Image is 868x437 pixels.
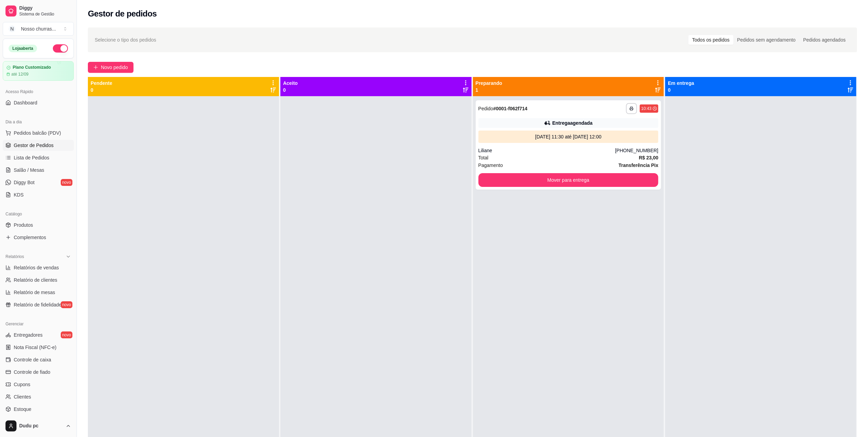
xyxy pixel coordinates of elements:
[799,35,849,45] div: Pedidos agendados
[14,277,57,283] span: Relatório de clientes
[615,147,658,154] div: [PHONE_NUMBER]
[14,179,35,186] span: Diggy Bot
[14,289,55,296] span: Relatório de mesas
[3,329,74,340] a: Entregadoresnovo
[3,140,74,151] a: Gestor de Pedidos
[3,299,74,310] a: Relatório de fidelidadenovo
[478,147,615,154] div: Liliane
[3,61,74,81] a: Plano Customizadoaté 12/09
[3,391,74,402] a: Clientes
[3,22,74,36] button: Select a team
[3,379,74,390] a: Cupons
[14,264,59,271] span: Relatórios de vendas
[3,152,74,163] a: Lista de Pedidos
[21,25,56,32] div: Nosso churras ...
[14,222,33,228] span: Produtos
[14,167,44,173] span: Salão / Mesas
[14,234,46,241] span: Complementos
[14,393,31,400] span: Clientes
[3,354,74,365] a: Controle de caixa
[13,65,51,70] article: Plano Customizado
[283,87,298,93] p: 0
[14,154,49,161] span: Lista de Pedidos
[3,209,74,220] div: Catálogo
[14,99,37,106] span: Dashboard
[668,87,694,93] p: 0
[91,87,112,93] p: 0
[14,130,61,136] span: Pedidos balcão (PDV)
[3,97,74,108] a: Dashboard
[5,254,24,259] span: Relatórios
[9,25,15,32] span: N
[19,11,71,17] span: Sistema de Gestão
[19,423,63,429] span: Dudu pc
[476,87,502,93] p: 1
[101,64,128,71] span: Novo pedido
[668,80,694,87] p: Em entrega
[641,106,651,111] div: 10:43
[14,344,56,351] span: Nota Fiscal (NFC-e)
[3,274,74,285] a: Relatório de clientes
[481,133,656,140] div: [DATE] 11:30 até [DATE] 12:00
[53,44,68,53] button: Alterar Status
[11,71,28,77] article: até 12/09
[3,342,74,353] a: Nota Fiscal (NFC-e)
[688,35,733,45] div: Todos os pedidos
[3,318,74,329] div: Gerenciar
[14,332,43,338] span: Entregadores
[3,220,74,231] a: Produtos
[9,45,37,52] div: Loja aberta
[493,106,528,111] strong: # 0001-f062f714
[478,161,503,169] span: Pagamento
[3,86,74,97] div: Acesso Rápido
[3,116,74,127] div: Dia a dia
[639,155,658,160] strong: R$ 23,00
[3,287,74,298] a: Relatório de mesas
[3,177,74,188] a: Diggy Botnovo
[618,163,658,168] strong: Transferência Pix
[14,356,51,363] span: Controle de caixa
[3,367,74,378] a: Controle de fiado
[14,191,24,198] span: KDS
[14,381,30,388] span: Cupons
[3,3,74,19] a: DiggySistema de Gestão
[19,5,71,11] span: Diggy
[88,8,157,19] h2: Gestor de pedidos
[14,142,54,149] span: Gestor de Pedidos
[3,262,74,273] a: Relatórios de vendas
[3,189,74,200] a: KDS
[283,80,298,87] p: Aceito
[3,165,74,176] a: Salão / Mesas
[3,404,74,415] a: Estoque
[91,80,112,87] p: Pendente
[3,232,74,243] a: Complementos
[14,301,61,308] span: Relatório de fidelidade
[3,418,74,434] button: Dudu pc
[88,62,134,73] button: Novo pedido
[478,106,494,111] span: Pedido
[14,406,31,413] span: Estoque
[14,369,50,376] span: Controle de fiado
[733,35,799,45] div: Pedidos sem agendamento
[3,127,74,138] button: Pedidos balcão (PDV)
[478,154,489,161] span: Total
[95,36,156,44] span: Selecione o tipo dos pedidos
[552,120,592,126] div: Entrega agendada
[93,65,98,70] span: plus
[476,80,502,87] p: Preparando
[478,173,659,187] button: Mover para entrega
